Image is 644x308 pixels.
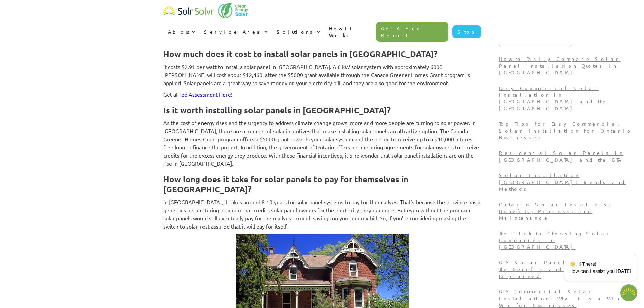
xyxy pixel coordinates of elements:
[199,22,272,42] div: Service Area
[163,90,481,98] p: Get a
[496,147,638,169] a: Residential Solar Panels in [GEOGRAPHIC_DATA] and the GTA
[499,85,635,112] p: Easy Commercial Solar Installation in [GEOGRAPHIC_DATA] and the [GEOGRAPHIC_DATA]
[620,284,637,301] button: Open chatbot widget
[324,18,376,45] a: How It Works
[499,55,635,76] p: How to Easily Compare Solar Panel Installation Quotes in [GEOGRAPHIC_DATA]
[496,256,638,285] a: GTA Solar Panel Installation: The Benefits and Process Explained
[204,28,262,35] div: Service Area
[168,28,190,35] div: About
[499,259,635,279] p: GTA Solar Panel Installation: The Benefits and Process Explained
[569,260,631,275] p: 👋 Hi There! How can I assist you [DATE]
[163,119,481,167] p: As the cost of energy rises and the urgency to address climate change grows, more and more people...
[499,149,635,163] p: Residential Solar Panels in [GEOGRAPHIC_DATA] and the GTA
[499,201,635,221] p: Ontario Solar Installers: Benefits, Process, and Maintenance
[499,230,635,250] p: The Trick to Choosing Solar Companies in [GEOGRAPHIC_DATA]
[163,174,408,194] strong: How long does it take for solar panels to pay for themselves in [GEOGRAPHIC_DATA]?
[163,198,481,230] p: In [GEOGRAPHIC_DATA], it takes around 8-10 years for solar panel systems to pay for themselves. T...
[499,172,635,192] p: Solar Installation [GEOGRAPHIC_DATA]: Trends and Methods
[452,25,481,38] a: Shop
[496,227,638,256] a: The Trick to Choosing Solar Companies in [GEOGRAPHIC_DATA]
[496,169,638,198] a: Solar Installation [GEOGRAPHIC_DATA]: Trends and Methods
[272,22,324,42] div: Solutions
[163,22,199,42] div: About
[496,82,638,118] a: Easy Commercial Solar Installation in [GEOGRAPHIC_DATA] and the [GEOGRAPHIC_DATA]
[496,118,638,147] a: Top Tips for Easy Commercial Solar Installation for Ontario Businesses
[163,63,481,87] p: It costs $2.91 per watt to install a solar panel in [GEOGRAPHIC_DATA]. A 6 kW solar system with a...
[163,49,437,59] strong: How much does it cost to install solar panels in [GEOGRAPHIC_DATA]?
[163,105,391,115] strong: Is it worth installing solar panels in [GEOGRAPHIC_DATA]?
[496,53,638,82] a: How to Easily Compare Solar Panel Installation Quotes in [GEOGRAPHIC_DATA]
[496,198,638,227] a: Ontario Solar Installers: Benefits, Process, and Maintenance
[277,28,315,35] div: Solutions
[176,91,232,98] a: Free Assessment Here!
[499,120,635,141] p: Top Tips for Easy Commercial Solar Installation for Ontario Businesses
[620,284,637,301] img: 1702586718.png
[376,22,448,42] a: Get A Free Report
